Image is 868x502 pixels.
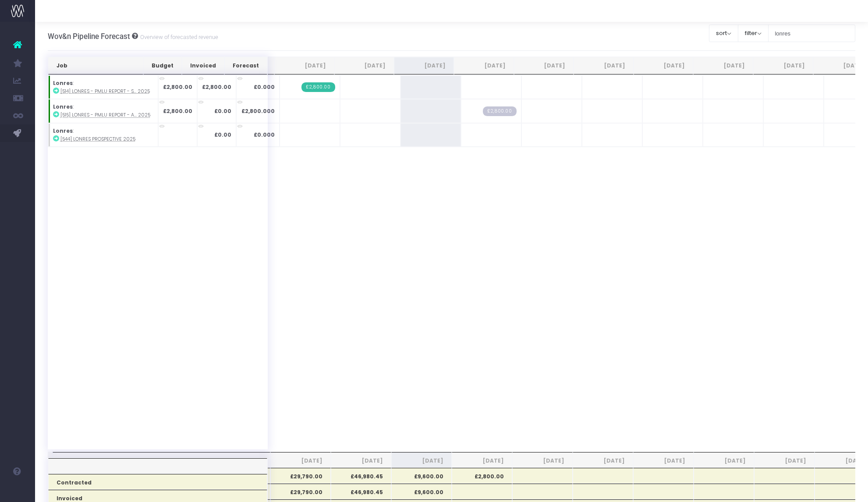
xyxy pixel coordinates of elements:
th: Invoiced [182,57,224,74]
strong: £0.00 [214,107,231,115]
abbr: [544] Lonres prospective 2025 [60,136,135,142]
span: [DATE] [339,457,383,465]
strong: Lonres [53,79,73,87]
strong: Lonres [53,103,73,110]
span: £2,800.00 [241,107,271,115]
span: [DATE] [400,457,443,465]
td: : [48,75,158,99]
span: [DATE] [762,457,806,465]
span: [DATE] [460,457,504,465]
th: Aug 25: activate to sort column ascending [334,57,394,74]
th: Jul 25: activate to sort column ascending [274,57,334,74]
abbr: [514] Lonres - PMLU Report - Summer 2025 [60,88,150,95]
th: Feb 26: activate to sort column ascending [693,57,753,74]
th: £29,790.00 [270,468,331,484]
span: [DATE] [521,457,564,465]
button: sort [709,25,738,42]
th: Oct 25: activate to sort column ascending [454,57,514,74]
img: images/default_profile_image.png [11,484,24,498]
span: Streamtime Draft Invoice: 695 – [515] Lonres - PMLU Report - Autumn 2025 [483,106,516,116]
th: £2,800.00 [452,468,512,484]
span: [DATE] [581,457,625,465]
strong: £2,800.00 [163,107,192,115]
strong: £0.00 [214,131,231,138]
span: Wov&n Pipeline Forecast [48,32,130,41]
button: filter [738,25,769,42]
th: £46,980.45 [331,468,391,484]
span: [DATE] [279,457,322,465]
strong: Lonres [53,127,73,134]
span: Streamtime Invoice: 696 – [514] Lonres - PMLU Report - Summer 2025 [301,82,335,92]
small: Overview of forecasted revenue [138,32,218,41]
span: [DATE] [641,457,685,465]
th: Contracted [48,474,267,490]
th: Mar 26: activate to sort column ascending [753,57,813,74]
strong: £2,800.00 [202,83,231,91]
th: Dec 25: activate to sort column ascending [574,57,634,74]
th: Budget [143,57,182,74]
abbr: [515] Lonres - PMLU Report - Autumn 2025 [60,112,150,118]
th: £9,600.00 [391,484,452,499]
th: £46,980.45 [331,484,391,499]
th: Jan 26: activate to sort column ascending [634,57,694,74]
th: Sep 25: activate to sort column ascending [394,57,454,74]
strong: £2,800.00 [163,83,192,91]
td: : [48,99,158,123]
th: Forecast [224,57,267,74]
th: Job: activate to sort column ascending [48,57,143,74]
span: £0.00 [254,131,271,139]
th: Nov 25: activate to sort column ascending [514,57,574,74]
span: £0.00 [254,83,271,91]
th: £9,600.00 [391,468,452,484]
span: [DATE] [823,457,867,465]
span: [DATE] [702,457,746,465]
td: : [48,123,158,147]
input: Search... [768,25,856,42]
th: £29,790.00 [270,484,331,499]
